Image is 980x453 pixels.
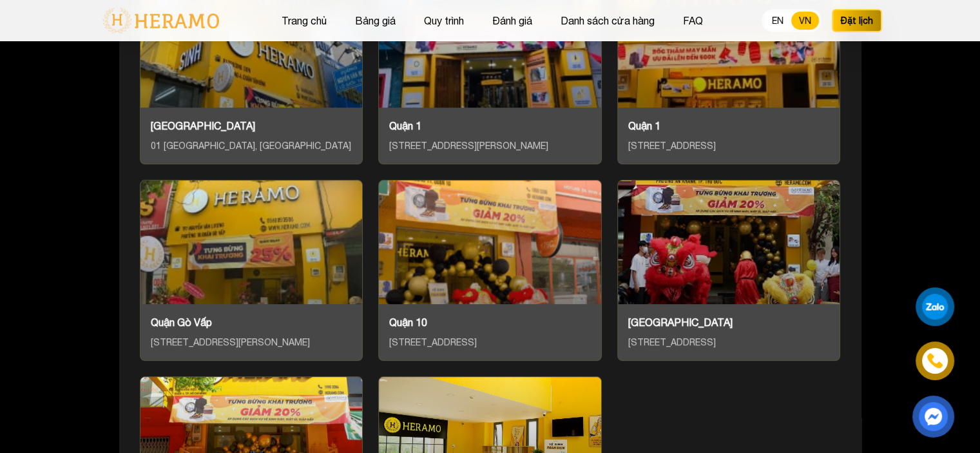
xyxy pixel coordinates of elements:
[351,12,399,29] button: Bảng giá
[628,335,830,350] div: [STREET_ADDRESS]
[918,343,952,378] a: phone-icon
[628,118,830,133] div: Quận 1
[389,335,591,350] div: [STREET_ADDRESS]
[628,314,830,330] div: [GEOGRAPHIC_DATA]
[389,314,591,330] div: Quận 10
[488,12,536,29] button: Đánh giá
[791,12,819,30] button: VN
[151,314,352,330] div: Quận Gò Vấp
[389,118,591,133] div: Quận 1
[679,12,707,29] button: FAQ
[151,139,352,153] div: 01 [GEOGRAPHIC_DATA], [GEOGRAPHIC_DATA]
[557,12,658,29] button: Danh sách cửa hàng
[151,335,352,350] div: [STREET_ADDRESS][PERSON_NAME]
[927,353,943,369] img: phone-icon
[832,9,882,32] button: Đặt lịch
[764,12,791,30] button: EN
[420,12,468,29] button: Quy trình
[389,139,591,153] div: [STREET_ADDRESS][PERSON_NAME]
[278,12,331,29] button: Trang chủ
[151,118,352,133] div: [GEOGRAPHIC_DATA]
[99,7,223,34] img: logo-with-text.png
[628,139,830,153] div: [STREET_ADDRESS]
